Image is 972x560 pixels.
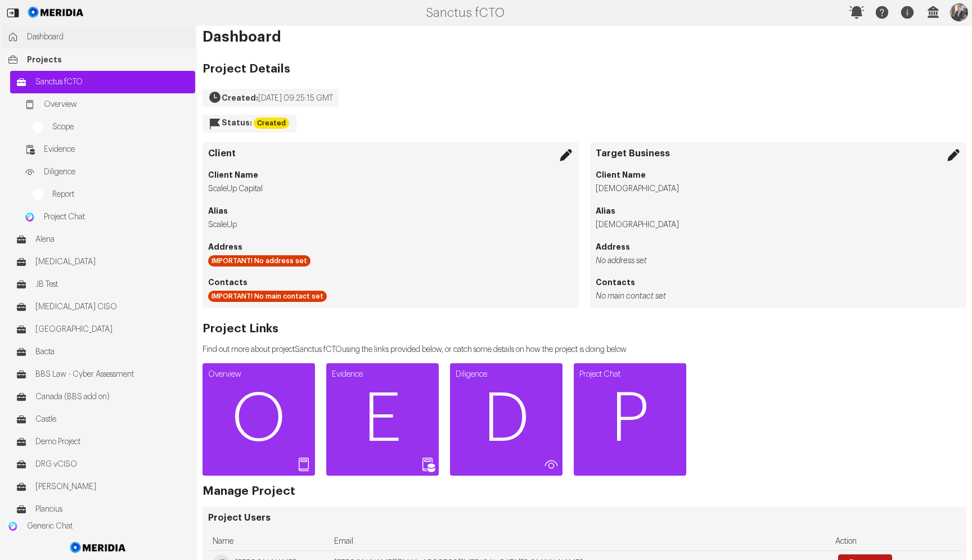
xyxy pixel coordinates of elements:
span: JB Test [35,279,190,290]
a: Castle [10,408,195,431]
a: EvidenceE [326,363,439,476]
strong: Created: [222,94,258,102]
a: Report [27,183,195,206]
a: Diligence [19,161,195,183]
h4: Alias [596,205,961,216]
i: No main contact set [596,292,666,300]
span: Evidence [44,144,190,155]
a: Project ChatP [574,363,686,476]
span: Dashboard [27,31,190,43]
span: Plancius [35,504,190,515]
li: ScaleUp [208,219,573,231]
span: E [326,386,439,453]
span: Overview [44,99,190,110]
h2: Project Details [202,64,339,75]
a: Project ChatProject Chat [19,206,195,228]
span: [PERSON_NAME] [35,481,190,493]
h4: Client Name [596,169,961,180]
h4: Contacts [208,277,573,288]
a: Plancius [10,498,195,521]
img: Profile Icon [950,3,968,21]
div: Name [213,532,325,550]
strong: Status: [222,119,252,127]
h4: Alias [208,205,573,216]
h4: Client Name [208,169,573,180]
span: [MEDICAL_DATA] [35,256,190,268]
a: Projects [2,48,195,71]
span: BBS Law - Cyber Assessment [35,369,190,380]
h4: Contacts [596,277,961,288]
a: Demo Project [10,431,195,453]
li: [DEMOGRAPHIC_DATA] [596,219,961,231]
h4: Address [208,241,573,252]
a: [MEDICAL_DATA] CISO [10,296,195,318]
a: OverviewO [202,363,315,476]
a: Overview [19,93,195,116]
h3: Client [208,148,573,159]
a: BBS Law - Cyber Assessment [10,363,195,386]
img: Project Chat [24,211,35,223]
h2: Project Links [202,323,627,335]
span: Castle [35,414,190,425]
a: Scope [27,116,195,138]
span: [MEDICAL_DATA] CISO [35,301,190,313]
div: Created [254,118,289,129]
h4: Address [596,241,961,252]
a: Dashboard [2,26,195,48]
span: Projects [27,54,190,65]
h2: Manage Project [202,486,295,497]
span: Project Chat [44,211,190,223]
span: D [450,386,562,453]
div: Email [334,532,826,550]
span: [GEOGRAPHIC_DATA] [35,324,190,335]
span: P [574,386,686,453]
span: Report [52,189,190,200]
a: JB Test [10,273,195,296]
li: [DEMOGRAPHIC_DATA] [596,183,961,195]
a: [GEOGRAPHIC_DATA] [10,318,195,341]
span: DRG vCISO [35,459,190,470]
img: Generic Chat [7,521,19,532]
span: Bacta [35,346,190,358]
span: Alena [35,234,190,245]
span: Demo Project [35,436,190,448]
div: IMPORTANT! No address set [208,255,310,267]
span: O [202,386,315,453]
h3: Target Business [596,148,961,159]
a: Generic ChatGeneric Chat [2,515,195,538]
a: Bacta [10,341,195,363]
a: Alena [10,228,195,251]
span: Sanctus fCTO [35,76,190,88]
a: Evidence [19,138,195,161]
a: Sanctus fCTO [10,71,195,93]
span: Generic Chat [27,521,190,532]
span: [DATE] 09:25:15 GMT [258,94,333,102]
span: Diligence [44,166,190,178]
img: Meridia Logo [68,535,128,560]
a: [MEDICAL_DATA] [10,251,195,273]
div: Action [835,532,956,550]
a: DiligenceD [450,363,562,476]
p: Find out more about project Sanctus fCTO using the links provided below, or catch some details on... [202,344,627,355]
a: Canada (BBS add on) [10,386,195,408]
h1: Dashboard [202,31,966,43]
span: Canada (BBS add on) [35,391,190,403]
svg: Created On [208,91,222,104]
span: Scope [52,121,190,133]
i: No address set [596,257,647,265]
div: IMPORTANT! No main contact set [208,291,327,302]
a: [PERSON_NAME] [10,476,195,498]
h3: Project Users [208,512,961,523]
li: ScaleUp Capital [208,183,573,195]
a: DRG vCISO [10,453,195,476]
